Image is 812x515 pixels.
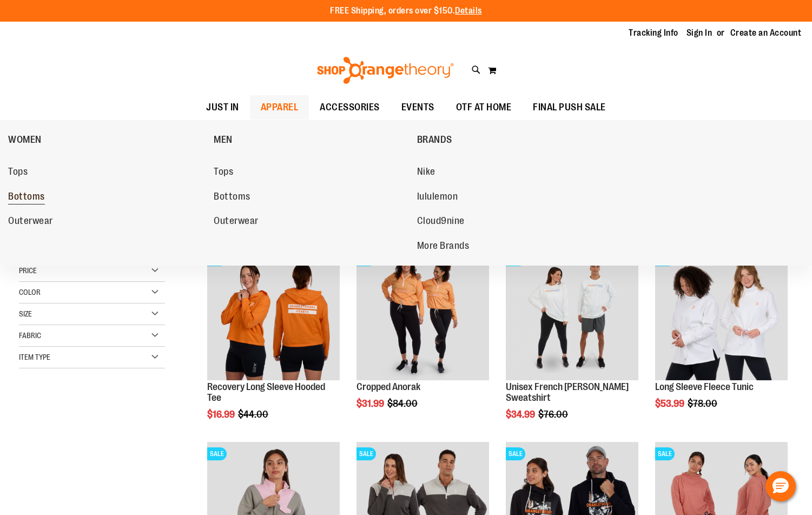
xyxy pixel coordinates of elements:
img: Shop Orangetheory [315,57,455,84]
span: Tops [8,166,28,180]
a: FINAL PUSH SALE [522,95,617,120]
a: ACCESSORIES [309,95,391,120]
span: MEN [214,134,233,148]
span: BRANDS [417,134,452,148]
a: WOMEN [8,126,208,154]
img: Cropped Anorak primary image [357,248,489,380]
a: Cropped Anorak [357,381,420,392]
span: SALE [207,447,227,460]
span: Nike [417,166,435,180]
span: SALE [655,447,675,460]
span: $78.00 [688,398,719,409]
span: EVENTS [401,95,434,120]
span: $44.00 [238,409,270,420]
div: product [650,242,793,437]
img: Main Image of Recovery Long Sleeve Hooded Tee [207,248,340,380]
a: Product image for Fleece Long SleeveSALE [655,248,788,382]
span: Outerwear [8,215,53,229]
a: Unisex French [PERSON_NAME] Sweatshirt [506,381,629,403]
span: $53.99 [655,398,686,409]
img: Product image for Fleece Long Sleeve [655,248,788,380]
span: $84.00 [387,398,419,409]
span: More Brands [417,240,470,254]
a: Sign In [686,27,712,39]
span: SALE [506,447,525,460]
a: BRANDS [417,126,617,154]
span: SALE [357,447,376,460]
span: WOMEN [8,134,42,148]
span: Cloud9nine [417,215,465,229]
button: Hello, have a question? Let’s chat. [765,471,796,501]
span: $31.99 [357,398,386,409]
div: product [351,242,494,437]
span: Color [19,288,41,296]
span: APPAREL [261,95,299,120]
div: product [500,242,644,447]
a: MEN [214,126,411,154]
span: Tops [214,166,233,180]
div: product [202,242,345,447]
a: Create an Account [730,27,802,39]
p: FREE Shipping, orders over $150. [330,5,482,17]
span: Price [19,266,37,275]
a: Details [455,6,482,16]
span: Size [19,309,32,318]
span: lululemon [417,191,458,204]
a: Bottoms [8,187,203,207]
span: ACCESSORIES [320,95,380,120]
span: $16.99 [207,409,236,420]
span: $76.00 [538,409,570,420]
a: APPAREL [250,95,309,120]
span: FINAL PUSH SALE [533,95,606,120]
a: Main Image of Recovery Long Sleeve Hooded TeeSALE [207,248,340,382]
a: Long Sleeve Fleece Tunic [655,381,754,392]
a: Outerwear [8,212,203,231]
a: Cropped Anorak primary imageSALE [357,248,489,382]
a: Tops [8,162,203,182]
a: Tracking Info [629,27,678,39]
a: Unisex French Terry Crewneck Sweatshirt primary imageSALE [506,248,638,382]
a: Recovery Long Sleeve Hooded Tee [207,381,325,403]
a: JUST IN [195,95,250,120]
span: Item Type [19,353,50,361]
a: OTF AT HOME [445,95,523,120]
img: Unisex French Terry Crewneck Sweatshirt primary image [506,248,638,380]
span: OTF AT HOME [456,95,512,120]
span: $34.99 [506,409,537,420]
span: Bottoms [8,191,45,204]
span: JUST IN [206,95,239,120]
span: Bottoms [214,191,250,204]
a: EVENTS [391,95,445,120]
span: Outerwear [214,215,259,229]
span: Fabric [19,331,41,340]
